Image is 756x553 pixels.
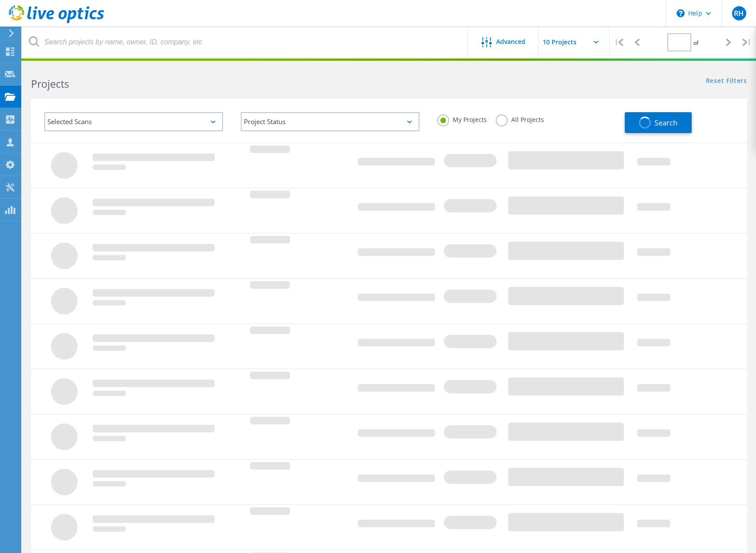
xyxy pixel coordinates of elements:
label: All Projects [496,114,544,123]
span: Search [654,118,678,128]
a: Reset Filters [706,78,747,85]
span: Advanced [496,39,525,45]
a: Live Optics Dashboard [9,19,104,25]
span: RH [734,10,744,17]
div: | [610,27,628,58]
div: Selected Scans [44,112,223,131]
div: | [738,27,756,58]
div: Project Status [241,112,419,131]
button: Search [625,112,692,133]
svg: \n [677,9,685,17]
b: Projects [31,77,69,91]
span: of [693,39,698,47]
input: Search projects by name, owner, ID, company, etc [22,27,468,58]
label: My Projects [437,114,487,123]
